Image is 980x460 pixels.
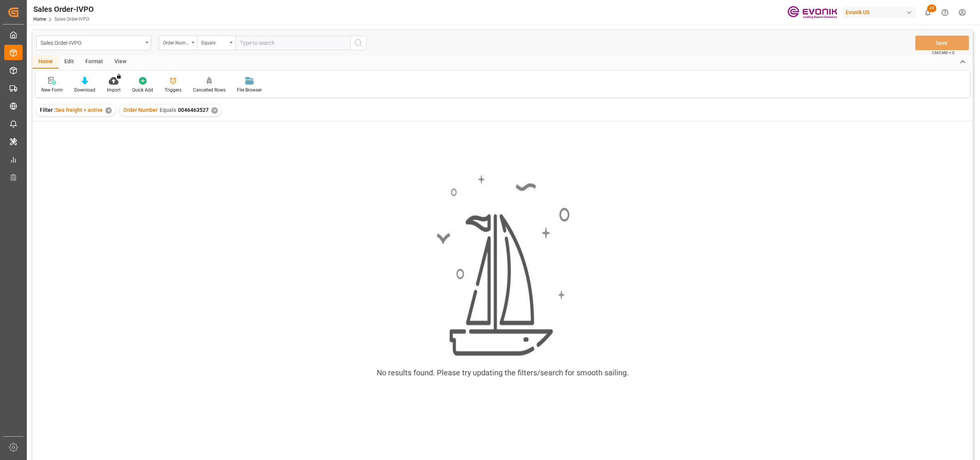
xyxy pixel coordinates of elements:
a: Home [33,16,46,22]
button: open menu [159,36,197,50]
div: Order Number [163,38,189,46]
div: ✕ [211,107,218,114]
img: Evonik-brand-mark-Deep-Purple-RGB.jpeg_1700498283.jpeg [787,6,837,19]
button: show 23 new notifications [919,4,936,21]
button: search button [350,36,366,50]
div: Sales Order-IVPO [33,3,94,15]
div: Evonik US [843,7,916,18]
span: Equals [160,107,176,113]
div: Format [80,56,109,69]
span: Sea freight + active [56,107,103,113]
div: Cancelled Rows [193,87,225,93]
button: open menu [36,36,151,50]
div: ✕ [105,107,112,114]
span: Filter : [40,107,56,113]
span: 0046463527 [178,107,209,113]
div: Equals [201,38,227,46]
button: Save [915,36,969,50]
div: Sales Order-IVPO [41,38,143,47]
button: Evonik US [843,5,919,20]
span: Order Number [123,107,158,113]
div: New Form [41,87,63,93]
input: Type to search [235,36,350,50]
div: Quick Add [132,87,153,93]
div: Home [33,56,59,69]
div: File Browser [237,87,262,93]
div: View [109,56,132,69]
button: open menu [197,36,235,50]
div: Download [74,87,95,93]
span: 23 [927,5,936,12]
img: smooth_sailing.jpeg [436,174,570,357]
div: Triggers [165,87,181,93]
span: Ctrl/CMD + S [932,50,954,56]
button: Help Center [936,4,954,21]
div: No results found. Please try updating the filters/search for smooth sailing. [377,367,629,378]
div: Edit [59,56,80,69]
